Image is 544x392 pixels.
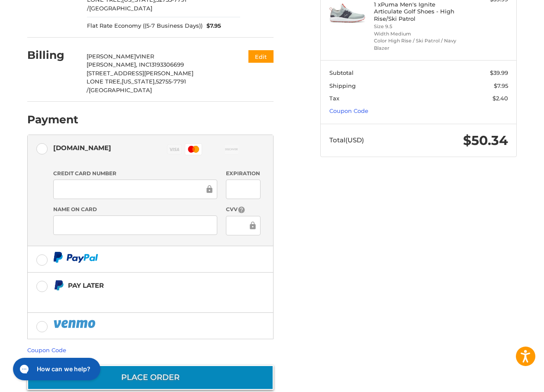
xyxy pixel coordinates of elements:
span: 52755-7791 / [87,78,186,93]
h4: 1 x Puma Men's Ignite Articulate Golf Shoes - High Rise/Ski Patrol [374,1,461,22]
span: $39.99 [490,69,508,76]
iframe: Gorgias live chat messenger [9,355,103,383]
span: [US_STATE], [122,78,156,85]
iframe: PayPal Message 1 [53,294,234,302]
span: Tax [329,95,339,102]
li: Color High Rise / Ski Patrol / Navy Blazer [374,37,461,51]
li: Size 9.5 [374,23,461,30]
span: VINER [136,53,154,60]
img: PayPal icon [53,252,98,263]
span: [GEOGRAPHIC_DATA] [89,87,152,93]
h2: Payment [27,113,78,126]
span: 13193306699 [149,61,184,68]
button: Place Order [27,365,274,390]
div: [DOMAIN_NAME] [53,141,111,155]
span: [STREET_ADDRESS][PERSON_NAME] [87,70,193,77]
label: Name on Card [53,206,218,213]
span: Shipping [329,82,356,89]
div: Pay Later [68,278,234,292]
img: Pay Later icon [53,280,64,291]
a: Coupon Code [27,347,66,353]
span: $2.40 [492,95,508,102]
span: LONE TREE, [87,78,122,85]
li: Width Medium [374,30,461,38]
span: Subtotal [329,69,354,76]
a: Coupon Code [329,107,368,114]
span: [PERSON_NAME], INC [87,61,149,68]
label: Credit Card Number [53,170,218,177]
img: PayPal icon [53,318,97,329]
span: Total (USD) [329,136,364,144]
span: $7.95 [203,22,222,30]
button: Edit [248,50,274,63]
label: Expiration [226,170,261,177]
span: [GEOGRAPHIC_DATA] [89,5,152,12]
span: $50.34 [463,132,508,148]
span: Flat Rate Economy ((5-7 Business Days)) [87,22,203,30]
span: [PERSON_NAME] [87,53,136,60]
label: CVV [226,206,261,214]
h2: Billing [27,48,78,62]
span: $7.95 [494,82,508,89]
